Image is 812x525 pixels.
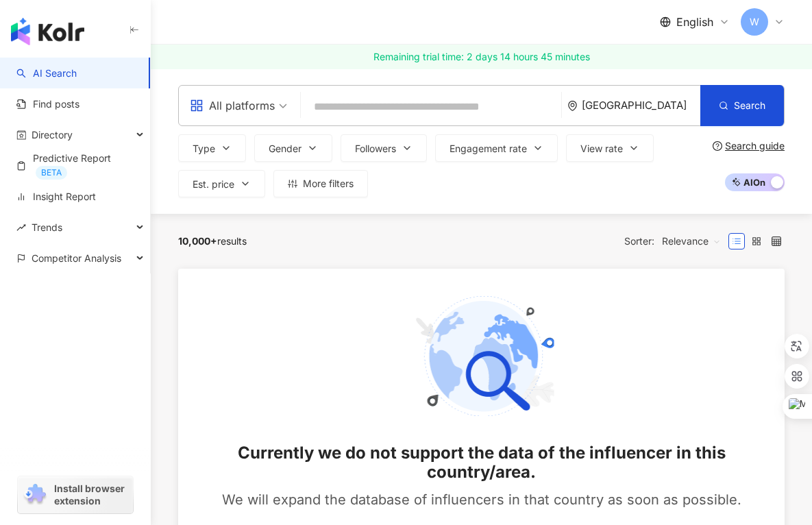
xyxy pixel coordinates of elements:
button: More filters [273,170,368,197]
div: [GEOGRAPHIC_DATA] [582,99,700,111]
a: Predictive ReportBETA [16,151,139,180]
span: question-circle [713,141,722,151]
span: Directory [32,119,73,150]
button: View rate [566,134,654,162]
div: All platforms [190,95,275,117]
span: rise [16,223,26,232]
span: More filters [303,178,354,189]
a: Find posts [16,97,79,111]
span: View rate [580,143,623,154]
button: Search [700,85,784,126]
div: results [178,236,247,247]
span: Relevance [662,230,721,252]
button: Engagement rate [435,134,558,162]
span: Trends [32,212,62,243]
span: environment [567,101,578,111]
span: W [750,14,759,29]
img: logo [11,18,84,45]
div: Sorter: [624,230,728,252]
span: Gender [269,143,302,154]
div: Currently we do not support the data of the influencer in this country/area. [206,443,757,481]
span: Followers [355,143,396,154]
a: chrome extensionInstall browser extension [18,476,133,513]
span: appstore [190,99,204,112]
span: Search [734,100,765,111]
span: Est. price [193,179,234,190]
div: We will expand the database of influencers in that country as soon as possible. [206,492,757,508]
div: Search guide [725,141,785,151]
button: Followers [341,134,427,162]
a: searchAI Search [16,66,77,80]
span: Type [193,143,215,154]
button: Est. price [178,170,265,197]
span: Competitor Analysis [32,243,121,273]
span: English [676,14,713,29]
span: 10,000+ [178,235,217,247]
button: Type [178,134,246,162]
span: Install browser extension [54,483,129,507]
button: Gender [254,134,332,162]
span: Engagement rate [450,143,527,154]
a: Insight Report [16,190,96,204]
img: chrome extension [22,484,48,506]
a: Remaining trial time: 2 days 14 hours 45 minutes [151,45,812,69]
img: empty [409,296,554,416]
